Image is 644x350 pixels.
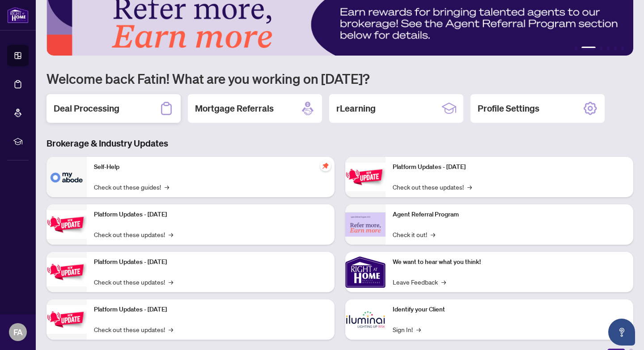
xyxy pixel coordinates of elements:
img: Self-Help [47,157,87,197]
img: logo [7,7,29,23]
button: 3 [599,47,603,50]
button: 2 [581,47,596,50]
p: Platform Updates - [DATE] [94,210,327,220]
span: → [441,277,446,287]
a: Sign In!→ [393,324,421,334]
a: Check out these updates!→ [393,182,472,192]
img: Identify your Client [345,299,386,340]
span: FA [13,326,23,338]
p: Identify your Client [393,305,626,315]
h3: Brokerage & Industry Updates [47,137,633,150]
span: → [431,229,435,239]
button: 6 [621,47,624,50]
h1: Welcome back Fatin! What are you working on [DATE]? [47,70,633,87]
img: We want to hear what you think! [345,252,386,292]
h2: Mortgage Referrals [195,102,274,115]
p: Platform Updates - [DATE] [94,257,327,267]
p: Platform Updates - [DATE] [94,305,327,315]
button: 5 [614,47,617,50]
p: Agent Referral Program [393,210,626,220]
p: Platform Updates - [DATE] [393,162,626,172]
span: → [169,277,173,287]
a: Check out these updates!→ [94,277,173,287]
img: Platform Updates - June 23, 2025 [345,163,386,191]
a: Check out these updates!→ [94,229,173,239]
img: Platform Updates - July 21, 2025 [47,258,87,286]
h2: Deal Processing [54,102,119,115]
h2: rLearning [336,102,376,115]
a: Check out these guides!→ [94,182,169,192]
img: Platform Updates - July 8, 2025 [47,305,87,333]
button: 4 [606,47,610,50]
a: Check it out!→ [393,229,435,239]
a: Check out these updates!→ [94,324,173,334]
p: Self-Help [94,162,327,172]
a: Leave Feedback→ [393,277,446,287]
img: Agent Referral Program [345,212,386,237]
button: Open asap [608,319,635,346]
span: → [169,229,173,239]
span: → [416,324,421,334]
p: We want to hear what you think! [393,257,626,267]
img: Platform Updates - September 16, 2025 [47,210,87,238]
span: pushpin [320,160,331,171]
h2: Profile Settings [478,102,539,115]
span: → [467,182,472,192]
button: 1 [574,47,578,50]
span: → [169,324,173,334]
span: → [165,182,169,192]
